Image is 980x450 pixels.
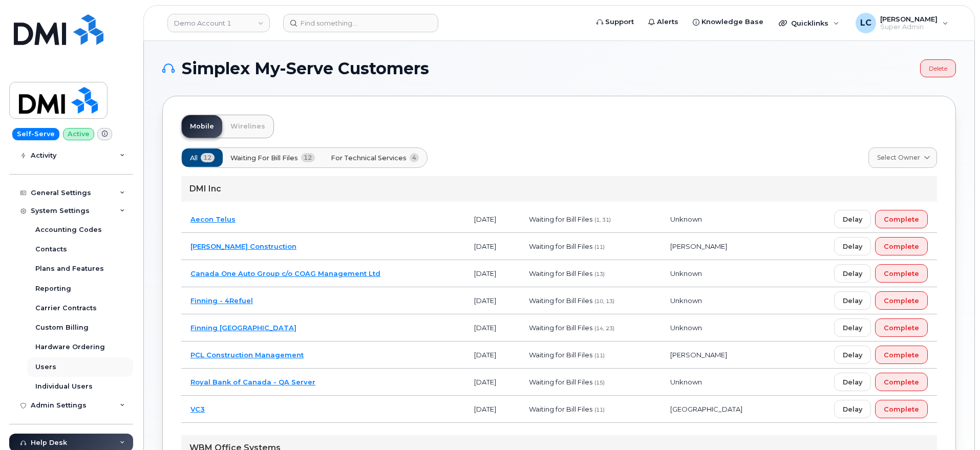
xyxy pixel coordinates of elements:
button: Complete [875,291,928,310]
button: Delay [834,264,871,283]
button: Complete [875,237,928,255]
span: Waiting for Bill Files [529,215,592,223]
td: [DATE] [465,369,520,396]
button: Complete [875,318,928,337]
button: Complete [875,373,928,391]
span: Delay [843,323,862,333]
button: Delay [834,373,871,391]
span: Unknown [670,378,702,386]
a: Select Owner [868,147,937,168]
span: Complete [884,215,919,224]
span: Delay [843,242,862,251]
td: [DATE] [465,341,520,369]
td: [DATE] [465,206,520,233]
span: Delay [843,404,862,414]
span: [GEOGRAPHIC_DATA] [670,405,742,413]
span: Complete [884,269,919,278]
a: Royal Bank of Canada - QA Server [190,378,315,386]
a: Mobile [182,115,222,138]
span: Waiting for Bill Files [529,269,592,277]
span: Waiting for Bill Files [529,378,592,386]
a: Aecon Telus [190,215,236,223]
a: [PERSON_NAME] Construction [190,242,296,250]
span: Select Owner [877,153,920,162]
td: [DATE] [465,233,520,260]
span: Unknown [670,269,702,277]
span: Delay [843,350,862,360]
span: (13) [594,271,605,277]
span: (1, 31) [594,217,611,223]
span: Simplex My-Serve Customers [182,61,429,76]
span: (14, 23) [594,325,614,332]
span: Complete [884,350,919,360]
span: 4 [410,153,419,162]
a: Finning - 4Refuel [190,296,253,305]
span: (11) [594,406,605,413]
span: Complete [884,323,919,333]
span: 12 [301,153,315,162]
button: Delay [834,400,871,418]
span: Unknown [670,324,702,332]
a: PCL Construction Management [190,351,304,359]
span: Waiting for Bill Files [529,351,592,359]
span: Delay [843,215,862,224]
span: Delay [843,377,862,387]
td: [DATE] [465,260,520,287]
span: [PERSON_NAME] [670,242,727,250]
span: Delay [843,269,862,278]
a: Wirelines [222,115,273,138]
button: Delay [834,318,871,337]
td: [DATE] [465,287,520,314]
span: (11) [594,244,605,250]
span: Complete [884,242,919,251]
span: Delay [843,296,862,306]
td: [DATE] [465,396,520,423]
button: Complete [875,400,928,418]
button: Delay [834,237,871,255]
span: Unknown [670,215,702,223]
a: Finning [GEOGRAPHIC_DATA] [190,324,296,332]
button: Delay [834,346,871,364]
span: Waiting for Bill Files [529,405,592,413]
td: [DATE] [465,314,520,341]
span: Waiting for Bill Files [529,242,592,250]
span: Waiting for Bill Files [529,324,592,332]
a: Delete [920,59,956,77]
button: Delay [834,210,871,228]
span: (10, 13) [594,298,614,305]
button: Complete [875,264,928,283]
a: Canada One Auto Group c/o COAG Management Ltd [190,269,380,277]
span: Unknown [670,296,702,305]
span: Complete [884,296,919,306]
span: [PERSON_NAME] [670,351,727,359]
div: DMI Inc [181,176,937,202]
a: VC3 [190,405,205,413]
button: Delay [834,291,871,310]
span: Waiting for Bill Files [529,296,592,305]
span: Complete [884,404,919,414]
span: Complete [884,377,919,387]
span: For Technical Services [331,153,407,163]
span: Waiting for Bill Files [230,153,298,163]
button: Complete [875,210,928,228]
button: Complete [875,346,928,364]
span: (11) [594,352,605,359]
span: (15) [594,379,605,386]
